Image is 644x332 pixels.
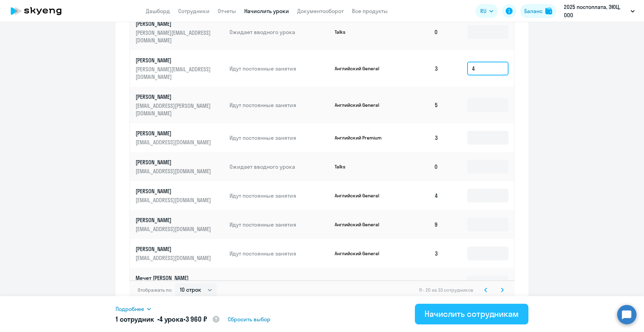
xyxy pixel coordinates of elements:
[415,304,528,324] button: Начислить сотрудникам
[396,268,444,297] td: 3
[335,135,386,141] p: Английский Premium
[396,87,444,123] td: 5
[159,315,183,323] span: 4 урока
[297,8,344,14] a: Документооборот
[228,315,270,323] span: Сбросить выбор
[229,65,329,72] p: Идут постоянные занятия
[335,164,386,170] p: Talks
[396,181,444,210] td: 4
[136,20,213,28] p: [PERSON_NAME]
[136,254,213,262] p: [EMAIL_ADDRESS][DOMAIN_NAME]
[136,216,224,233] a: [PERSON_NAME][EMAIL_ADDRESS][DOMAIN_NAME]
[520,4,556,18] button: Балансbalance
[229,163,329,170] p: Ожидает вводного урока
[229,134,329,142] p: Идут постоянные занятия
[335,250,386,257] p: Английский General
[335,65,386,72] p: Английский General
[136,245,213,253] p: [PERSON_NAME]
[136,274,224,291] a: Мечет [PERSON_NAME][EMAIL_ADDRESS][DOMAIN_NAME]
[138,287,172,293] span: Отображать по:
[146,8,170,14] a: Дашборд
[396,210,444,239] td: 9
[564,3,628,19] p: 2025 постоплата, ЭЮЦ, ООО
[396,152,444,181] td: 0
[335,193,386,199] p: Английский General
[545,8,552,14] img: balance
[352,8,388,14] a: Все продукты
[229,28,329,36] p: Ожидает вводного урока
[560,3,638,19] button: 2025 постоплата, ЭЮЦ, ООО
[136,216,213,224] p: [PERSON_NAME]
[136,187,224,204] a: [PERSON_NAME][EMAIL_ADDRESS][DOMAIN_NAME]
[136,158,224,175] a: [PERSON_NAME][EMAIL_ADDRESS][DOMAIN_NAME]
[185,315,207,323] span: 3 960 ₽
[419,287,473,293] span: 11 - 20 из 33 сотрудников
[136,29,213,44] p: [PERSON_NAME][EMAIL_ADDRESS][DOMAIN_NAME]
[136,225,213,233] p: [EMAIL_ADDRESS][DOMAIN_NAME]
[244,8,289,14] a: Начислить уроки
[136,158,213,166] p: [PERSON_NAME]
[335,279,386,286] p: Английский General
[480,7,486,15] span: RU
[335,29,386,35] p: Talks
[396,50,444,87] td: 3
[136,196,213,204] p: [EMAIL_ADDRESS][DOMAIN_NAME]
[475,4,498,18] button: RU
[136,129,213,137] p: [PERSON_NAME]
[218,8,236,14] a: Отчеты
[229,279,329,286] p: Идут постоянные занятия
[524,7,543,15] div: Баланс
[136,56,224,81] a: [PERSON_NAME][PERSON_NAME][EMAIL_ADDRESS][DOMAIN_NAME]
[136,129,224,146] a: [PERSON_NAME][EMAIL_ADDRESS][DOMAIN_NAME]
[396,239,444,268] td: 3
[335,221,386,228] p: Английский General
[136,187,213,195] p: [PERSON_NAME]
[229,101,329,109] p: Идут постоянные занятия
[136,167,213,175] p: [EMAIL_ADDRESS][DOMAIN_NAME]
[116,305,144,313] span: Подробнее
[335,102,386,108] p: Английский General
[116,314,220,325] h5: 1 сотрудник • •
[136,245,224,262] a: [PERSON_NAME][EMAIL_ADDRESS][DOMAIN_NAME]
[136,102,213,117] p: [EMAIL_ADDRESS][PERSON_NAME][DOMAIN_NAME]
[396,14,444,50] td: 0
[136,93,224,117] a: [PERSON_NAME][EMAIL_ADDRESS][PERSON_NAME][DOMAIN_NAME]
[136,274,213,282] p: Мечет [PERSON_NAME]
[136,138,213,146] p: [EMAIL_ADDRESS][DOMAIN_NAME]
[136,56,213,64] p: [PERSON_NAME]
[229,221,329,228] p: Идут постоянные занятия
[229,192,329,199] p: Идут постоянные занятия
[425,308,519,319] div: Начислить сотрудникам
[136,65,213,81] p: [PERSON_NAME][EMAIL_ADDRESS][DOMAIN_NAME]
[229,250,329,257] p: Идут постоянные занятия
[136,93,213,101] p: [PERSON_NAME]
[396,123,444,152] td: 3
[178,8,210,14] a: Сотрудники
[136,20,224,44] a: [PERSON_NAME][PERSON_NAME][EMAIL_ADDRESS][DOMAIN_NAME]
